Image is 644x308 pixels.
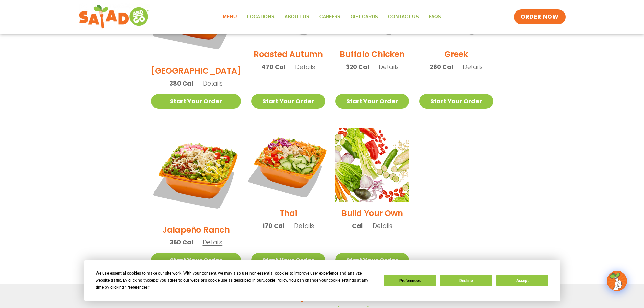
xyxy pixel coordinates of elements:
[261,62,285,71] span: 470 Cal
[245,122,331,209] img: Product photo for Thai Salad
[151,128,241,219] img: Product photo for Jalapeño Ranch Salad
[126,285,148,290] span: Preferences
[373,221,392,230] span: Details
[294,221,314,230] span: Details
[419,94,493,109] a: Start Your Order
[263,278,287,283] span: Cookie Policy
[384,275,436,286] button: Preferences
[162,224,230,236] h2: Jalapeño Ranch
[430,62,453,71] span: 260 Cal
[340,48,404,60] h2: Buffalo Chicken
[218,9,446,25] nav: Menu
[203,79,223,88] span: Details
[352,221,362,230] span: Cal
[84,260,560,301] div: Cookie Consent Prompt
[514,9,565,24] a: ORDER NOW
[335,253,409,267] a: Start Your Order
[251,94,325,109] a: Start Your Order
[346,62,369,71] span: 320 Cal
[169,79,193,88] span: 380 Cal
[496,275,548,286] button: Accept
[218,9,242,25] a: Menu
[170,238,193,247] span: 360 Cal
[151,94,241,109] a: Start Your Order
[521,13,558,21] span: ORDER NOW
[463,63,483,71] span: Details
[202,238,222,246] span: Details
[254,48,323,60] h2: Roasted Autumn
[444,48,468,60] h2: Greek
[79,3,150,30] img: new-SAG-logo-768×292
[335,128,409,202] img: Product photo for Build Your Own
[262,221,284,230] span: 170 Cal
[295,63,315,71] span: Details
[280,9,314,25] a: About Us
[607,271,626,290] img: wpChatIcon
[251,253,325,267] a: Start Your Order
[151,65,241,77] h2: [GEOGRAPHIC_DATA]
[341,207,403,219] h2: Build Your Own
[345,9,383,25] a: GIFT CARDS
[335,94,409,109] a: Start Your Order
[314,9,345,25] a: Careers
[379,63,399,71] span: Details
[151,253,241,267] a: Start Your Order
[383,9,424,25] a: Contact Us
[280,207,297,219] h2: Thai
[440,275,492,286] button: Decline
[96,270,376,291] div: We use essential cookies to make our site work. With your consent, we may also use non-essential ...
[242,9,280,25] a: Locations
[424,9,446,25] a: FAQs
